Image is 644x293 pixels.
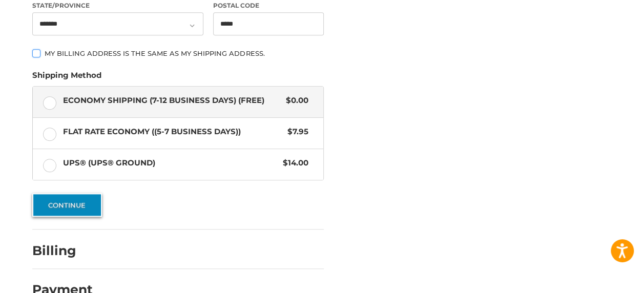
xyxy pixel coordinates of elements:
button: Continue [32,193,102,217]
label: State/Province [32,1,203,10]
span: Flat Rate Economy ((5-7 Business Days)) [63,126,283,138]
h2: Billing [32,243,92,259]
iframe: Google Customer Reviews [559,265,644,293]
span: UPS® (UPS® Ground) [63,157,278,169]
label: My billing address is the same as my shipping address. [32,49,324,57]
label: Postal Code [213,1,324,10]
span: $0.00 [281,95,308,107]
legend: Shipping Method [32,70,101,86]
span: $14.00 [278,157,308,169]
span: Economy Shipping (7-12 Business Days) (Free) [63,95,281,107]
span: $7.95 [282,126,308,138]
